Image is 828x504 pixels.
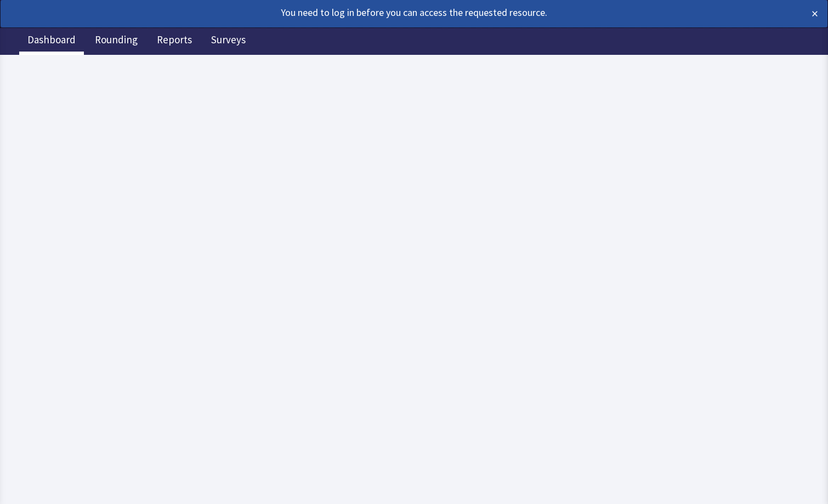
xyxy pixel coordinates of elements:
div: You need to log in before you can access the requested resource. [10,5,738,20]
button: × [812,5,818,22]
a: Reports [149,27,200,55]
a: Surveys [203,27,254,55]
a: Dashboard [19,27,84,55]
a: Rounding [87,27,146,55]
